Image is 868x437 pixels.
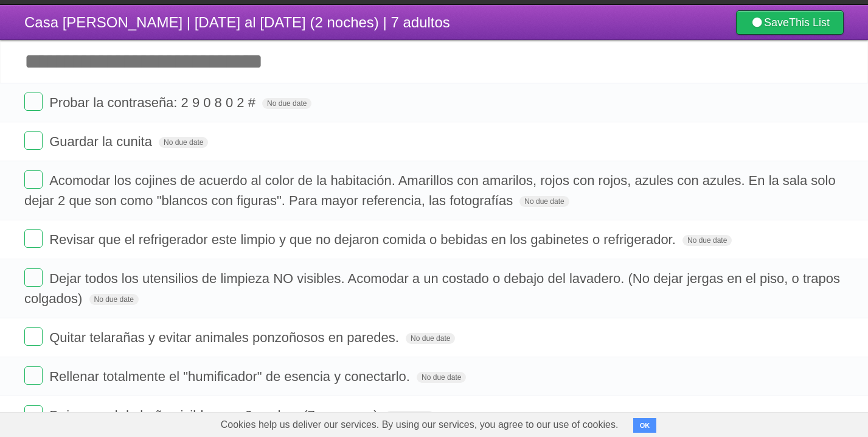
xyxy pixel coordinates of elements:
span: No due date [385,411,434,422]
b: This List [789,16,830,29]
span: No due date [682,235,732,246]
label: Done [24,93,43,111]
label: Done [24,327,43,346]
a: SaveThis List [736,10,844,35]
span: No due date [406,333,455,344]
span: No due date [159,137,208,148]
span: Quitar telarañas y evitar animales ponzoñosos en paredes. [49,330,402,345]
label: Done [24,268,43,287]
span: Guardar la cunita [49,134,155,149]
label: Done [24,366,43,385]
span: Casa [PERSON_NAME] | [DATE] al [DATE] (2 noches) | 7 adultos [24,14,450,30]
span: Acomodar los cojines de acuerdo al color de la habitación. Amarillos con amarilos, rojos con rojo... [24,173,836,208]
span: No due date [519,196,569,207]
label: Done [24,131,43,150]
label: Done [24,170,43,189]
span: No due date [89,294,139,305]
span: Rellenar totalmente el "humificador" de esencia y conectarlo. [49,369,413,384]
span: Revisar que el refrigerador este limpio y que no dejaron comida o bebidas en los gabinetes o refr... [49,232,679,247]
button: OK [633,418,657,433]
label: Done [24,229,43,248]
label: Done [24,405,43,424]
span: No due date [262,98,311,109]
span: Dejar todos los utensilios de limpieza NO visibles. Acomodar a un costado o debajo del lavadero. ... [24,271,840,306]
span: Cookies help us deliver our services. By using our services, you agree to our use of cookies. [209,413,631,437]
span: Dejar papel de baño visible para 2 noches (7 personas) [49,408,381,423]
span: Probar la contraseña: 2 9 0 8 0 2 # [49,95,259,110]
span: No due date [417,372,466,383]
